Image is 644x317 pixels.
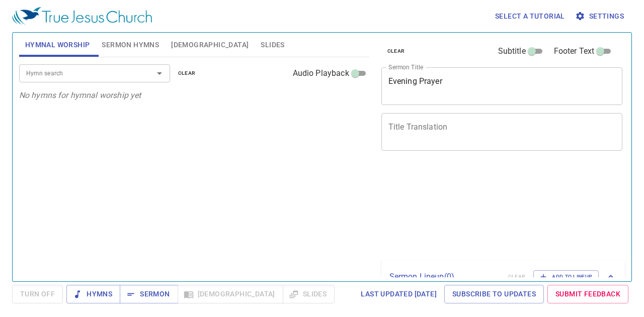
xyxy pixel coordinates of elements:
span: Last updated [DATE] [361,288,437,300]
span: Hymns [74,288,112,300]
i: No hymns for hymnal worship yet [19,90,141,100]
button: Add to Lineup [533,270,599,283]
a: Subscribe to Updates [444,285,544,303]
button: clear [172,67,202,79]
textarea: Evening Prayer [388,76,616,95]
span: Submit Feedback [555,288,620,300]
button: Settings [573,7,628,26]
span: Settings [577,10,624,23]
span: Select a tutorial [495,10,565,23]
a: Last updated [DATE] [357,285,441,303]
iframe: from-child [377,161,576,256]
span: Sermon Hymns [102,39,159,51]
span: clear [387,47,405,56]
button: clear [381,45,411,57]
button: Hymns [66,285,120,303]
span: clear [178,69,196,78]
button: Select a tutorial [491,7,569,26]
span: Slides [261,39,284,51]
span: Hymnal Worship [25,39,90,51]
span: Sermon [128,288,170,300]
span: Add to Lineup [540,272,592,281]
span: Audio Playback [293,67,349,79]
span: Footer Text [554,45,595,57]
span: Subscribe to Updates [452,288,536,300]
span: [DEMOGRAPHIC_DATA] [171,39,249,51]
img: True Jesus Church [12,7,152,25]
button: Open [152,66,167,80]
span: Subtitle [498,45,526,57]
button: Sermon [120,285,178,303]
p: Sermon Lineup ( 0 ) [389,271,500,283]
div: Sermon Lineup(0)clearAdd to Lineup [381,260,625,293]
a: Submit Feedback [547,285,628,303]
